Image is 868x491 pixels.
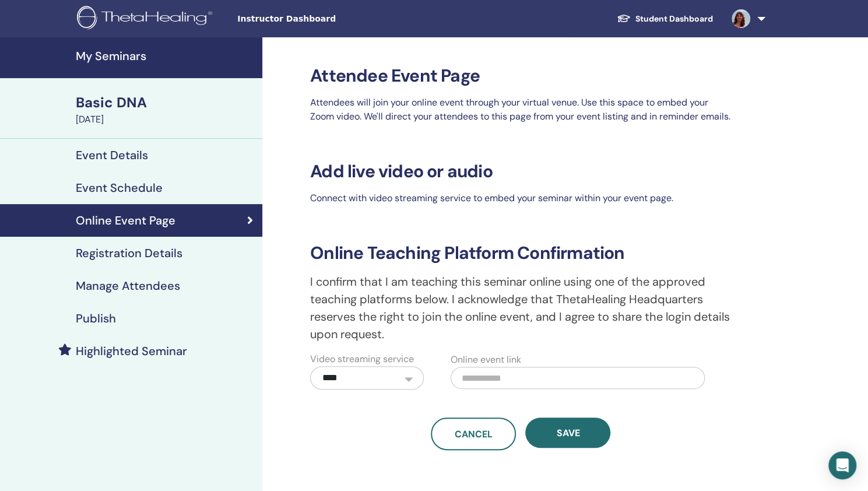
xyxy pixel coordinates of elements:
[455,428,493,440] span: Cancel
[76,148,148,162] h4: Event Details
[76,344,187,358] h4: Highlighted Seminar
[732,9,750,28] img: default.jpg
[451,353,521,367] label: Online event link
[303,243,739,264] h3: Online Teaching Platform Confirmation
[76,246,182,260] h4: Registration Details
[303,96,739,124] p: Attendees will join your online event through your virtual venue. Use this space to embed your Zo...
[617,13,631,23] img: graduation-cap-white.svg
[237,13,412,25] span: Instructor Dashboard
[76,279,180,293] h4: Manage Attendees
[76,213,175,227] h4: Online Event Page
[303,191,739,205] p: Connect with video streaming service to embed your seminar within your event page.
[77,6,216,32] img: logo.png
[525,418,610,448] button: Save
[303,161,739,182] h3: Add live video or audio
[607,8,722,30] a: Student Dashboard
[76,181,163,195] h4: Event Schedule
[556,427,579,439] span: Save
[310,352,414,366] label: Video streaming service
[76,49,255,63] h4: My Seminars
[69,93,262,127] a: Basic DNA[DATE]
[303,65,739,86] h3: Attendee Event Page
[431,418,516,450] a: Cancel
[76,311,116,325] h4: Publish
[76,93,255,113] div: Basic DNA
[303,273,739,343] p: I confirm that I am teaching this seminar online using one of the approved teaching platforms bel...
[828,451,856,479] div: Open Intercom Messenger
[76,113,255,127] div: [DATE]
